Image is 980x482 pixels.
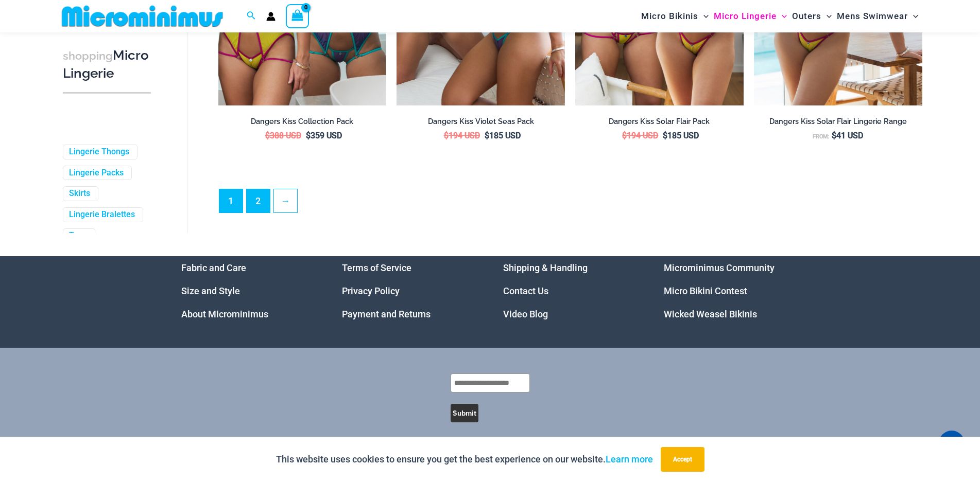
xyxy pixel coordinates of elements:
[69,168,124,178] a: Lingerie Packs
[444,131,449,140] span: $
[342,256,477,326] nav: Menu
[265,131,301,140] bdi: 388 USD
[69,188,90,199] a: Skirts
[503,262,588,273] a: Shipping & Handling
[698,3,709,29] span: Menu Toggle
[306,131,342,140] bdi: 359 USD
[218,189,922,219] nav: Product Pagination
[575,117,744,130] a: Dangers Kiss Solar Flair Pack
[664,309,757,319] a: Wicked Weasel Bikinis
[485,131,521,140] bdi: 185 USD
[832,131,863,140] bdi: 41 USD
[181,309,268,319] a: About Microminimus
[503,309,548,319] a: Video Blog
[664,285,747,296] a: Micro Bikini Contest
[777,3,787,29] span: Menu Toggle
[247,10,256,23] a: Search icon link
[306,131,311,140] span: $
[639,3,711,29] a: Micro BikinisMenu ToggleMenu Toggle
[63,47,151,82] h3: Micro Lingerie
[181,256,317,326] aside: Footer Widget 1
[397,117,565,127] h2: Dangers Kiss Violet Seas Pack
[342,262,411,273] a: Terms of Service
[711,3,789,29] a: Micro LingerieMenu ToggleMenu Toggle
[606,454,653,465] a: Learn more
[342,285,400,296] a: Privacy Policy
[503,256,639,326] aside: Footer Widget 3
[661,447,704,472] button: Accept
[181,256,317,326] nav: Menu
[637,2,923,31] nav: Site Navigation
[69,147,129,157] a: Lingerie Thongs
[754,117,922,127] h2: Dangers Kiss Solar Flair Lingerie Range
[503,256,639,326] nav: Menu
[664,262,775,273] a: Microminimus Community
[444,131,480,140] bdi: 194 USD
[664,256,799,326] aside: Footer Widget 4
[265,131,270,140] span: $
[813,133,829,140] span: From:
[342,309,431,319] a: Payment and Returns
[69,209,135,220] a: Lingerie Bralettes
[397,117,565,130] a: Dangers Kiss Violet Seas Pack
[622,131,658,140] bdi: 194 USD
[181,285,240,296] a: Size and Style
[837,3,908,29] span: Mens Swimwear
[218,117,387,130] a: Dangers Kiss Collection Pack
[754,117,922,130] a: Dangers Kiss Solar Flair Lingerie Range
[834,3,921,29] a: Mens SwimwearMenu ToggleMenu Toggle
[219,189,243,212] span: Page 1
[485,131,489,140] span: $
[58,5,227,28] img: MM SHOP LOGO FLAT
[622,131,627,140] span: $
[266,12,276,21] a: Account icon link
[286,4,310,28] a: View Shopping Cart, empty
[274,189,297,212] a: →
[63,49,113,62] span: shopping
[821,3,832,29] span: Menu Toggle
[714,3,777,29] span: Micro Lingerie
[181,262,246,273] a: Fabric and Care
[792,3,821,29] span: Outers
[247,189,270,212] a: Page 2
[276,452,653,467] p: This website uses cookies to ensure you get the best experience on our website.
[664,256,799,326] nav: Menu
[503,285,548,296] a: Contact Us
[575,117,744,127] h2: Dangers Kiss Solar Flair Pack
[663,131,699,140] bdi: 185 USD
[789,3,834,29] a: OutersMenu ToggleMenu Toggle
[908,3,918,29] span: Menu Toggle
[342,256,477,326] aside: Footer Widget 2
[663,131,667,140] span: $
[832,131,836,140] span: $
[218,117,387,127] h2: Dangers Kiss Collection Pack
[641,3,698,29] span: Micro Bikinis
[69,230,87,241] a: Tops
[451,404,478,422] button: Submit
